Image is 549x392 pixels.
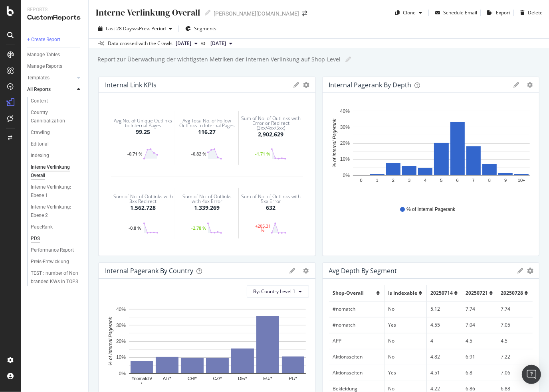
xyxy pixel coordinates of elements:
[113,194,173,204] div: Sum of No. of Outlinks with 3xx Redirect
[27,51,83,59] a: Manage Tables
[97,55,341,63] div: Report zur Überwachung der wichtigsten Metriken der internen Verlinkung auf Shop-Level
[392,6,425,19] button: Clone
[27,62,62,71] div: Manage Reports
[340,108,349,114] text: 40%
[384,333,426,349] td: No
[31,234,83,243] a: PDS
[172,39,201,48] button: [DATE]
[116,307,126,312] text: 40%
[31,246,74,254] div: Performance Report
[403,9,416,16] div: Clone
[27,35,60,44] div: + Create Report
[31,163,83,180] a: Interne Verlinkung Overall
[27,13,82,22] div: CustomReports
[527,82,533,88] div: gear
[255,152,271,156] div: -1.71 %
[340,156,349,162] text: 10%
[27,62,83,71] a: Manage Reports
[504,178,507,183] text: 9
[134,25,166,32] span: vs Prev. Period
[496,9,510,16] div: Export
[426,333,462,349] td: 4
[497,333,532,349] td: 4.5
[392,178,394,183] text: 2
[432,6,477,19] button: Schedule Email
[528,9,543,16] div: Delete
[95,22,175,35] button: Last 28 DaysvsPrev. Period
[340,140,349,146] text: 20%
[27,35,83,44] a: + Create Report
[462,333,497,349] td: 4.5
[131,376,152,381] text: #nomatch/
[116,339,126,344] text: 20%
[31,128,50,137] div: Crawling
[130,204,156,212] div: 1,562,728
[31,128,83,137] a: Crawling
[462,317,497,333] td: 7.04
[462,349,497,365] td: 6.91
[27,85,75,94] a: All Reports
[205,10,210,16] i: Edit report name
[31,140,83,148] a: Editorial
[207,39,236,48] button: [DATE]
[332,118,337,167] text: % of Internal Pagerank
[376,178,378,183] text: 1
[127,152,143,156] div: -0.71 %
[31,183,83,200] a: Interne Verlinkung: Ebene 1
[31,183,76,200] div: Interne Verlinkung: Ebene 1
[258,130,283,138] div: 2,902,629
[406,206,455,213] span: % of Internal Pagerank
[136,128,150,136] div: 99.25
[388,290,418,296] span: Is Indexable
[31,258,83,266] a: Preis-Entwicklung
[329,365,384,381] td: Aktionsseiten
[472,178,474,183] text: 7
[426,365,462,381] td: 4.51
[31,246,83,254] a: Performance Report
[108,40,172,47] div: Data crossed with the Crawls
[116,355,126,360] text: 10%
[517,6,543,19] button: Delete
[497,365,532,381] td: 7.06
[98,77,316,256] div: Internal Link KPIsgeargearAvg No. of Unique Outlinks to Internal Pages99.25-0.71 %Avg Total No. o...
[198,128,216,136] div: 116.27
[497,317,532,333] td: 7.05
[424,178,426,183] text: 4
[360,178,362,183] text: 0
[484,6,510,19] button: Export
[322,77,540,256] div: Internal Pagerank by DepthgeargearA chart.% of Internal Pagerank
[522,365,541,384] div: Open Intercom Messenger
[333,290,364,296] span: Shop-Overall
[31,269,79,286] div: TEST : number of Non branded KWs in TOP3
[345,57,351,62] i: Edit report name
[462,365,497,381] td: 6.8
[31,234,40,243] div: PDS
[329,81,412,89] div: Internal Pagerank by Depth
[497,349,532,365] td: 7.22
[31,203,83,220] a: Interne Verlinkung: Ebene 2
[95,6,200,19] div: Interne Verlinkung Overall
[31,152,83,160] a: Indexing
[182,22,220,35] button: Segments
[303,268,309,274] div: gear
[31,223,53,231] div: PageRank
[329,106,530,199] svg: A chart.
[191,226,207,230] div: -2.78 %
[440,178,442,183] text: 5
[497,301,532,317] td: 7.74
[127,226,143,230] div: -0.8 %
[210,40,226,47] span: 2025 Jul. 14th
[431,290,453,296] span: 20250714
[303,82,310,88] div: gear
[27,51,60,59] div: Manage Tables
[176,40,191,47] span: 2025 Aug. 11th
[384,365,426,381] td: Yes
[105,267,193,275] div: Internal Pagerank By Country
[426,317,462,333] td: 4.55
[27,6,82,13] div: Reports
[329,267,397,275] div: Avg depth by segment
[488,178,490,183] text: 8
[443,9,477,16] div: Schedule Email
[255,224,271,232] div: +205.31 %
